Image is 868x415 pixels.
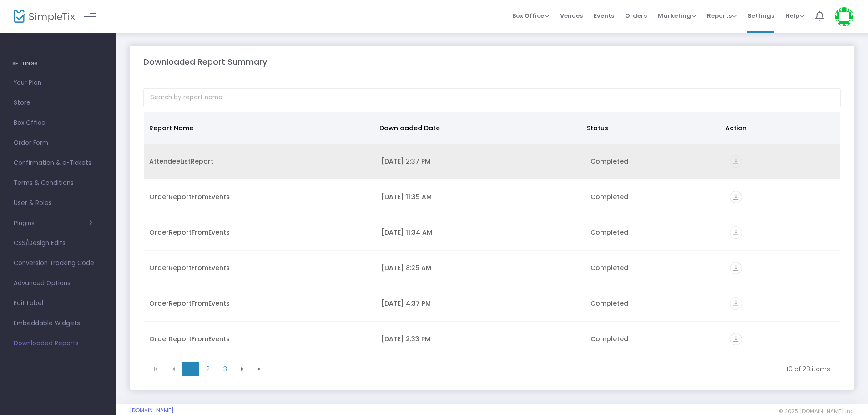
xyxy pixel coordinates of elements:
[730,265,742,274] a: vertical_align_bottom
[730,155,835,168] div: https://go.SimpleTix.com/p746y
[747,4,774,27] span: Settings
[381,157,579,166] div: 8/15/2025 2:37 PM
[590,157,719,166] div: Completed
[730,191,742,203] i: vertical_align_bottom
[149,334,370,343] div: OrderReportFromEvents
[730,333,742,345] i: vertical_align_bottom
[143,88,841,107] input: Search by report name
[275,364,830,374] kendo-pager-info: 1 - 10 of 28 items
[730,194,742,203] a: vertical_align_bottom
[217,362,234,376] span: Page 3
[381,299,579,308] div: 8/14/2025 4:37 PM
[14,137,102,149] span: Order Form
[251,362,268,376] span: Go to the last page
[14,117,102,129] span: Box Office
[14,220,92,227] button: Plugins
[720,112,835,144] th: Action
[730,226,742,239] i: vertical_align_bottom
[590,192,719,201] div: Completed
[144,112,840,358] div: Data table
[14,237,102,249] span: CSS/Design Edits
[590,299,719,308] div: Completed
[381,334,579,343] div: 8/14/2025 2:33 PM
[658,11,696,20] span: Marketing
[730,229,742,238] a: vertical_align_bottom
[381,228,579,237] div: 8/15/2025 11:34 AM
[381,192,579,201] div: 8/15/2025 11:35 AM
[512,11,549,20] span: Box Office
[239,365,246,373] span: Go to the next page
[12,55,104,73] h4: SETTINGS
[144,112,374,144] th: Report Name
[594,4,614,27] span: Events
[730,297,835,310] div: https://go.SimpleTix.com/vyegy
[14,97,102,109] span: Store
[14,277,102,289] span: Advanced Options
[14,77,102,89] span: Your Plan
[730,155,742,168] i: vertical_align_bottom
[130,407,174,414] a: [DOMAIN_NAME]
[14,157,102,169] span: Confirmation & e-Tickets
[14,177,102,189] span: Terms & Conditions
[730,226,835,239] div: https://go.SimpleTix.com/v40gb
[560,4,583,27] span: Venues
[199,362,217,376] span: Page 2
[779,408,854,415] span: © 2025 [DOMAIN_NAME] Inc.
[14,297,102,309] span: Edit Label
[730,158,742,167] a: vertical_align_bottom
[730,336,742,345] a: vertical_align_bottom
[730,300,742,309] a: vertical_align_bottom
[590,228,719,237] div: Completed
[707,11,737,20] span: Reports
[14,197,102,209] span: User & Roles
[730,262,742,274] i: vertical_align_bottom
[182,362,199,376] span: Page 1
[149,157,370,166] div: AttendeeListReport
[14,257,102,269] span: Conversion Tracking Code
[149,192,370,201] div: OrderReportFromEvents
[149,299,370,308] div: OrderReportFromEvents
[590,263,719,272] div: Completed
[730,262,835,274] div: https://go.SimpleTix.com/omq10
[590,334,719,343] div: Completed
[149,263,370,272] div: OrderReportFromEvents
[581,112,720,144] th: Status
[625,4,647,27] span: Orders
[234,362,251,376] span: Go to the next page
[14,338,102,349] span: Downloaded Reports
[730,297,742,310] i: vertical_align_bottom
[785,11,804,20] span: Help
[730,191,835,203] div: https://go.SimpleTix.com/1h6cc
[381,263,579,272] div: 8/15/2025 8:25 AM
[143,56,267,68] m-panel-title: Downloaded Report Summary
[730,333,835,345] div: https://go.SimpleTix.com/h0dlh
[256,365,263,373] span: Go to the last page
[374,112,581,144] th: Downloaded Date
[14,318,102,329] span: Embeddable Widgets
[149,228,370,237] div: OrderReportFromEvents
